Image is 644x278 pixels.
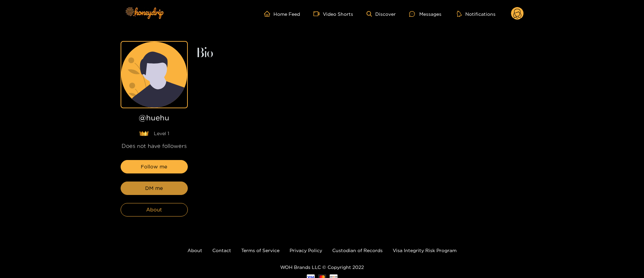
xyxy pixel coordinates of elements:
span: About [146,206,162,214]
h1: @ huehu [121,114,188,125]
div: Does not have followers [121,142,188,150]
a: Home Feed [264,11,300,17]
button: About [121,203,188,216]
a: Terms of Service [241,248,280,253]
span: Level 1 [154,130,169,137]
img: lavel grade [139,131,149,136]
span: Follow me [141,163,167,171]
a: Discover [367,11,396,17]
a: Privacy Policy [290,248,322,253]
a: Contact [212,248,231,253]
h2: Bio [196,48,524,59]
button: DM me [121,182,188,195]
span: DM me [145,184,163,192]
button: Follow me [121,160,188,173]
button: Notifications [455,10,498,17]
a: Visa Integrity Risk Program [393,248,457,253]
span: video-camera [313,11,323,17]
span: home [264,11,273,17]
a: About [187,248,202,253]
div: Messages [409,10,441,18]
a: Video Shorts [313,11,353,17]
a: Custodian of Records [332,248,383,253]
